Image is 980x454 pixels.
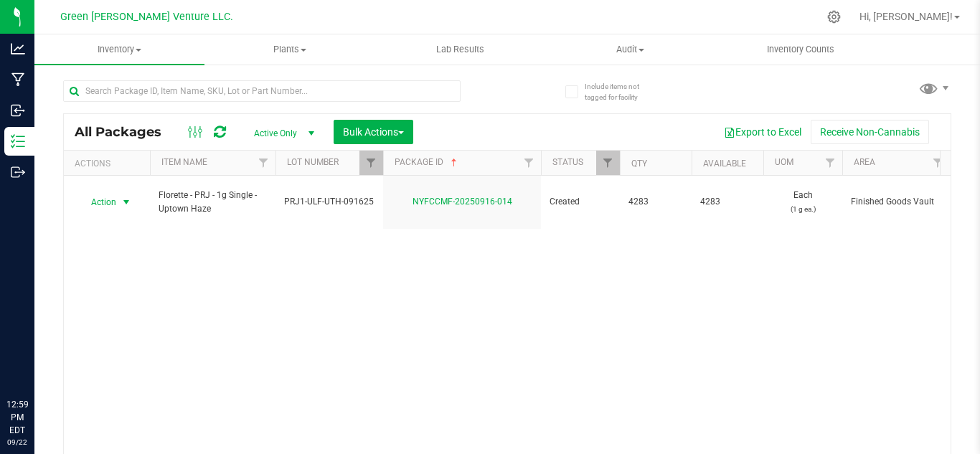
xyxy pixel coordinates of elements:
span: Bulk Actions [343,126,404,138]
a: UOM [775,157,793,167]
span: Green [PERSON_NAME] Venture LLC. [60,11,233,23]
a: Filter [252,151,275,175]
span: All Packages [75,124,176,140]
span: Lab Results [417,43,504,56]
input: Search Package ID, Item Name, SKU, Lot or Part Number... [63,80,461,102]
inline-svg: Manufacturing [11,72,25,87]
a: Lot Number [287,157,339,167]
span: Finished Goods Vault [851,195,941,209]
span: Action [78,192,117,212]
span: select [118,192,136,212]
a: Filter [359,151,383,175]
a: Plants [204,34,374,65]
span: Audit [546,43,715,56]
span: Florette - PRJ - 1g Single - Uptown Haze [159,189,267,216]
a: Area [854,157,875,167]
inline-svg: Inventory [11,134,25,148]
a: Inventory Counts [715,34,885,65]
inline-svg: Inbound [11,103,25,118]
a: Qty [631,159,647,169]
div: Manage settings [825,10,843,24]
p: (1 g ea.) [772,202,834,216]
span: PRJ1-ULF-UTH-091625 [284,195,374,209]
a: Item Name [161,157,207,167]
div: Actions [75,159,144,169]
button: Receive Non-Cannabis [811,120,929,144]
span: Inventory [34,43,204,56]
inline-svg: Outbound [11,165,25,179]
p: 09/22 [6,437,28,448]
span: 4283 [628,195,683,209]
a: NYFCCMF-20250916-014 [413,197,512,207]
button: Bulk Actions [334,120,413,144]
a: Package ID [395,157,460,167]
span: Inventory Counts [748,43,854,56]
span: Include items not tagged for facility [585,81,656,103]
a: Available [703,159,746,169]
a: Status [552,157,583,167]
span: Each [772,189,834,216]
a: Filter [596,151,620,175]
inline-svg: Analytics [11,42,25,56]
span: Hi, [PERSON_NAME]! [859,11,953,22]
p: 12:59 PM EDT [6,398,28,437]
a: Lab Results [374,34,545,65]
a: Filter [926,151,950,175]
a: Inventory [34,34,204,65]
span: Plants [205,43,374,56]
span: 4283 [700,195,755,209]
button: Export to Excel [715,120,811,144]
span: Created [550,195,611,209]
a: Filter [517,151,541,175]
iframe: Resource center [14,339,57,382]
a: Audit [545,34,715,65]
a: Filter [819,151,842,175]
